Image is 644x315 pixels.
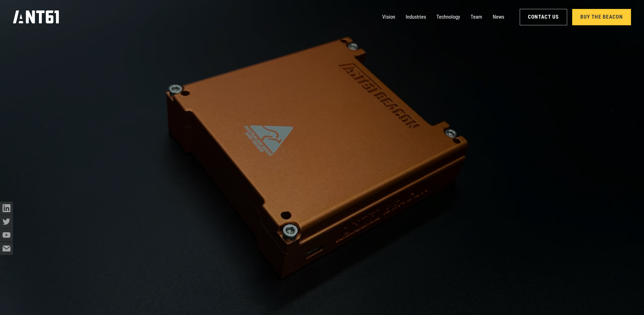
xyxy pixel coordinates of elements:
[406,10,426,23] a: Industries
[520,9,567,25] a: Contact Us
[493,10,504,23] a: News
[13,8,59,26] a: home
[572,9,631,25] a: Buy the Beacon
[382,10,395,23] a: Vision
[471,10,482,23] a: Team
[436,10,460,23] a: Technology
